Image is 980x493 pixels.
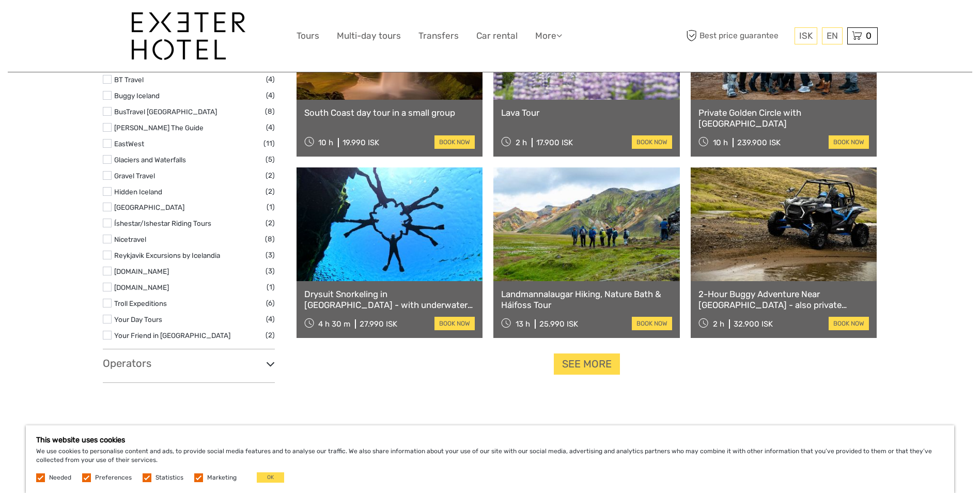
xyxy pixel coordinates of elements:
span: 10 h [713,138,728,147]
a: book now [434,135,475,149]
a: Troll Expeditions [114,299,167,307]
p: We're away right now. Please check back later! [14,18,117,26]
span: 10 h [318,138,333,147]
button: OK [257,472,284,483]
a: Landmannalaugar Hiking, Nature Bath & Háifoss Tour [501,289,672,310]
a: Transfers [418,28,459,43]
a: Íshestar/Ishestar Riding Tours [114,219,211,227]
label: Marketing [207,473,237,482]
span: 2 h [713,319,724,329]
a: book now [829,317,869,330]
button: Open LiveChat chat widget [119,16,131,28]
div: 27.990 ISK [360,319,397,329]
a: book now [632,135,672,149]
a: Buggy Iceland [114,91,160,100]
a: [DOMAIN_NAME] [114,283,169,291]
a: [DOMAIN_NAME] [114,267,169,275]
span: (8) [265,105,275,117]
a: Tours [297,28,319,43]
a: Hidden Iceland [114,188,162,196]
span: (1) [267,281,275,293]
a: South Coast day tour in a small group [304,107,475,118]
span: (2) [266,170,275,181]
span: (3) [266,265,275,277]
div: EN [822,27,843,44]
a: Your Day Tours [114,315,162,323]
span: (4) [266,313,275,325]
a: BusTravel [GEOGRAPHIC_DATA] [114,107,217,116]
img: 1336-96d47ae6-54fc-4907-bf00-0fbf285a6419_logo_big.jpg [132,12,245,60]
div: 239.900 ISK [737,138,781,147]
div: 25.990 ISK [539,319,578,329]
div: We use cookies to personalise content and ads, to provide social media features and to analyse ou... [26,425,954,493]
span: 0 [864,30,873,41]
a: Gravel Travel [114,172,155,180]
h3: Operators [103,357,275,369]
label: Needed [49,473,71,482]
a: Car rental [476,28,518,43]
a: 2-Hour Buggy Adventure Near [GEOGRAPHIC_DATA] - also private option [698,289,869,310]
span: (4) [266,121,275,133]
span: (8) [265,233,275,245]
span: 2 h [516,138,527,147]
a: book now [632,317,672,330]
div: 17.900 ISK [536,138,573,147]
a: More [535,28,562,43]
span: (11) [263,137,275,149]
a: Glaciers and Waterfalls [114,156,186,164]
span: (2) [266,186,275,197]
a: Nicetravel [114,235,146,243]
span: Best price guarantee [684,27,792,44]
span: (2) [266,329,275,341]
span: (1) [267,201,275,213]
a: EastWest [114,140,144,148]
a: Reykjavik Excursions by Icelandia [114,251,220,259]
a: BT Travel [114,75,144,84]
div: 19.990 ISK [343,138,379,147]
label: Preferences [95,473,132,482]
label: Statistics [155,473,183,482]
a: book now [434,317,475,330]
a: [GEOGRAPHIC_DATA] [114,203,184,211]
h5: This website uses cookies [36,436,944,444]
a: Drysuit Snorkeling in [GEOGRAPHIC_DATA] - with underwater photos / From [GEOGRAPHIC_DATA] [304,289,475,310]
span: 4 h 30 m [318,319,350,329]
span: (5) [266,153,275,165]
a: book now [829,135,869,149]
a: Your Friend in [GEOGRAPHIC_DATA] [114,331,230,340]
a: [PERSON_NAME] The Guide [114,124,204,132]
span: (4) [266,89,275,101]
a: Lava Tour [501,107,672,118]
span: 13 h [516,319,530,329]
a: Multi-day tours [337,28,401,43]
div: 32.900 ISK [734,319,773,329]
a: See more [554,353,620,375]
span: (2) [266,217,275,229]
span: ISK [799,30,813,41]
span: (4) [266,73,275,85]
span: (3) [266,249,275,261]
a: Private Golden Circle with [GEOGRAPHIC_DATA] [698,107,869,129]
span: (6) [266,297,275,309]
